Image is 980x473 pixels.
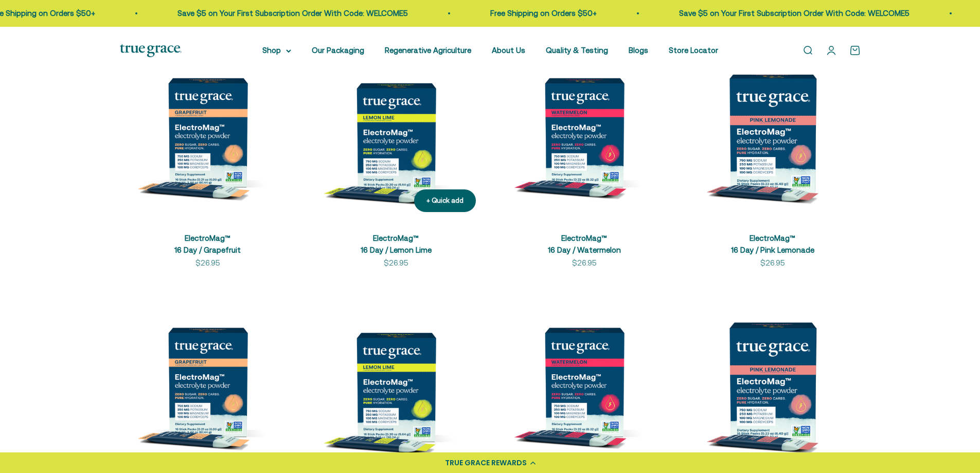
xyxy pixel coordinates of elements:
p: Save $5 on Your First Subscription Order With Code: WELCOME5 [177,7,408,20]
a: ElectroMag™16 Day / Grapefruit [174,234,241,254]
div: TRUE GRACE REWARDS [445,458,527,468]
sale-price: $26.95 [195,257,220,269]
button: + Quick add [414,189,476,213]
a: Free Shipping on Orders $50+ [490,9,597,17]
sale-price: $26.95 [384,257,408,269]
a: Regenerative Agriculture [385,46,471,55]
sale-price: $26.95 [760,257,785,269]
a: ElectroMag™16 Day / Lemon Lime [361,234,432,254]
img: ElectroMag™ [120,44,296,220]
img: ElectroMag™ [496,294,672,470]
div: + Quick add [426,196,464,206]
img: ElectroMag™ [685,44,861,220]
a: About Us [492,46,525,55]
a: Our Packaging [312,46,364,55]
img: ElectroMag™ [120,294,296,470]
img: ElectroMag™ [308,44,484,220]
a: Quality & Testing [546,46,608,55]
img: ElectroMag™ [496,44,672,220]
p: Save $5 on Your First Subscription Order With Code: WELCOME5 [679,7,910,20]
img: ElectroMag™ [685,294,861,470]
a: ElectroMag™16 Day / Watermelon [548,234,621,254]
sale-price: $26.95 [572,257,597,269]
a: Store Locator [669,46,718,55]
a: ElectroMag™16 Day / Pink Lemonade [731,234,814,254]
summary: Shop [262,44,291,57]
img: ElectroMag™ [308,294,484,470]
a: Blogs [629,46,648,55]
